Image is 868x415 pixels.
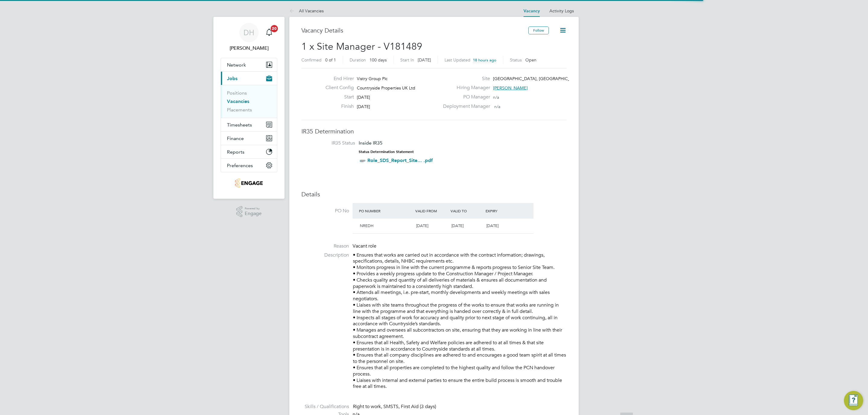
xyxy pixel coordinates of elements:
[301,190,567,198] h3: Details
[289,8,324,14] a: All Vacancies
[359,140,382,146] span: Inside IR35
[321,85,354,91] label: Client Config
[367,158,433,163] a: Role_SDS_Report_Site... .pdf
[227,136,244,141] span: Finance
[416,223,428,228] span: [DATE]
[235,178,263,188] img: nowcareers-logo-retina.png
[400,57,414,63] label: Start In
[244,29,254,36] span: DH
[357,95,370,100] span: [DATE]
[439,94,490,100] label: PO Manager
[301,41,422,52] span: 1 x Site Manager - V181489
[263,23,275,42] a: 20
[439,85,490,91] label: Hiring Manager
[301,57,322,63] label: Confirmed
[221,23,277,52] a: DH[PERSON_NAME]
[227,122,252,128] span: Timesheets
[301,27,528,34] h3: Vacancy Details
[321,76,354,82] label: End Hirer
[350,57,366,63] label: Duration
[321,103,354,110] label: Finish
[227,98,249,104] a: Vacancies
[221,85,277,118] div: Jobs
[493,76,582,81] span: [GEOGRAPHIC_DATA], [GEOGRAPHIC_DATA]
[227,62,246,68] span: Network
[549,8,574,14] a: Activity Logs
[221,132,277,145] button: Finance
[357,76,388,81] span: Vistry Group Plc
[245,211,262,216] span: Engage
[439,103,490,110] label: Deployment Manager
[221,45,277,52] span: Danielle Hughes
[301,243,349,249] label: Reason
[227,163,253,168] span: Preferences
[473,58,496,63] span: 18 hours ago
[418,57,431,63] span: [DATE]
[844,391,863,410] button: Engage Resource Center
[353,243,376,249] span: Vacant role
[227,90,247,96] a: Positions
[528,27,549,34] button: Follow
[221,145,277,158] button: Reports
[360,223,373,228] span: NREDH
[221,159,277,172] button: Preferences
[359,150,414,154] strong: Status Determination Statement
[301,404,349,410] label: Skills / Qualifications
[301,252,349,258] label: Description
[227,107,252,113] a: Placements
[353,404,567,410] div: Right to work, SMSTS, First Aid (3 days)
[439,76,490,82] label: Site
[236,206,262,217] a: Powered byEngage
[449,205,484,216] div: Valid To
[445,57,470,63] label: Last Updated
[227,76,237,81] span: Jobs
[357,85,415,91] span: Countryside Properties UK Ltd
[321,94,354,100] label: Start
[524,8,540,14] a: Vacancy
[414,205,449,216] div: Valid From
[301,208,349,214] label: PO No
[357,104,370,109] span: [DATE]
[486,223,498,228] span: [DATE]
[221,72,277,85] button: Jobs
[451,223,464,228] span: [DATE]
[353,252,567,390] p: • Ensures that works are carried out in accordance with the contract information; drawings, speci...
[493,85,528,91] span: [PERSON_NAME]
[213,17,285,199] nav: Main navigation
[484,205,519,216] div: Expiry
[307,140,355,146] label: IR35 Status
[271,25,278,32] span: 20
[370,57,387,63] span: 100 days
[245,206,262,211] span: Powered by
[221,58,277,71] button: Network
[357,205,414,216] div: PO Number
[221,118,277,131] button: Timesheets
[493,95,499,100] span: n/a
[301,127,567,135] h3: IR35 Determination
[510,57,522,63] label: Status
[325,57,336,63] span: 0 of 1
[494,104,500,109] span: n/a
[525,57,536,63] span: Open
[221,178,277,188] a: Go to home page
[227,149,244,155] span: Reports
